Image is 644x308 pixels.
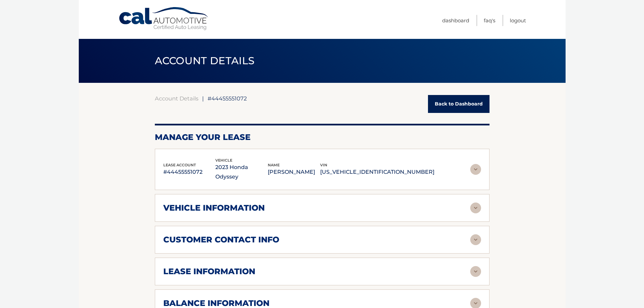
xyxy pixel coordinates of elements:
span: #44455551072 [208,95,247,102]
h2: vehicle information [163,203,265,213]
p: [US_VEHICLE_IDENTIFICATION_NUMBER] [320,167,434,177]
p: [PERSON_NAME] [268,167,320,177]
p: #44455551072 [163,167,216,177]
span: lease account [163,163,196,167]
span: name [268,163,280,167]
a: Dashboard [442,15,469,26]
h2: Manage Your Lease [155,132,490,142]
span: vin [320,163,327,167]
img: accordion-rest.svg [470,203,481,213]
a: Account Details [155,95,198,102]
a: Logout [510,15,526,26]
span: ACCOUNT DETAILS [155,54,255,67]
h2: lease information [163,266,255,277]
a: Back to Dashboard [428,95,490,113]
img: accordion-rest.svg [470,266,481,277]
a: FAQ's [484,15,495,26]
img: accordion-rest.svg [470,234,481,245]
span: vehicle [215,158,232,163]
h2: customer contact info [163,235,279,245]
img: accordion-rest.svg [470,164,481,175]
span: | [202,95,204,102]
p: 2023 Honda Odyssey [215,163,268,182]
a: Cal Automotive [118,7,210,31]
